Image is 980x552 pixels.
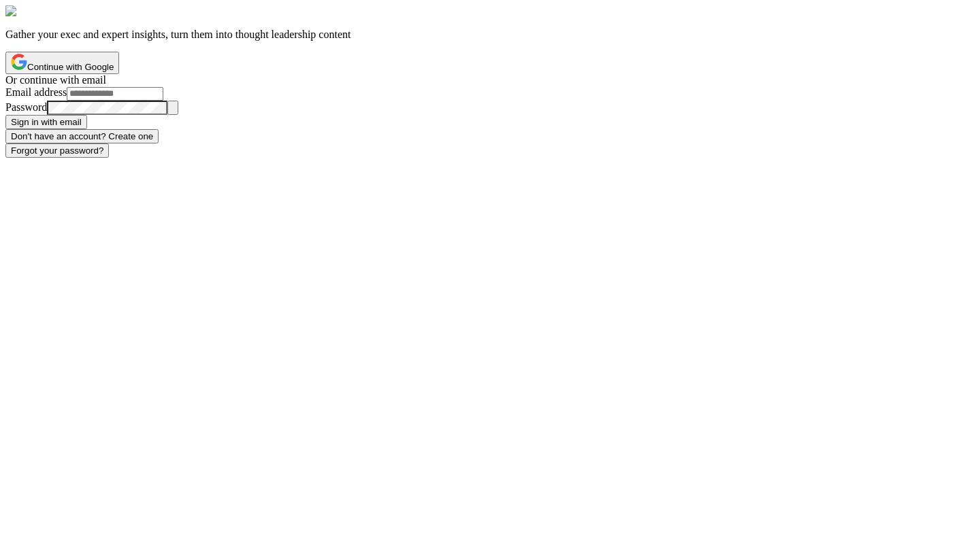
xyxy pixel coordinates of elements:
[5,115,87,129] button: Sign in with email
[5,86,67,98] label: Email address
[5,129,159,143] button: Don't have an account? Create one
[5,29,975,41] p: Gather your exec and expert insights, turn them into thought leadership content
[11,54,27,70] img: Google logo
[5,52,119,74] button: Continue with Google
[5,74,106,86] span: Or continue with email
[5,101,47,113] label: Password
[5,5,42,18] img: Leaps
[5,143,109,158] button: Forgot your password?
